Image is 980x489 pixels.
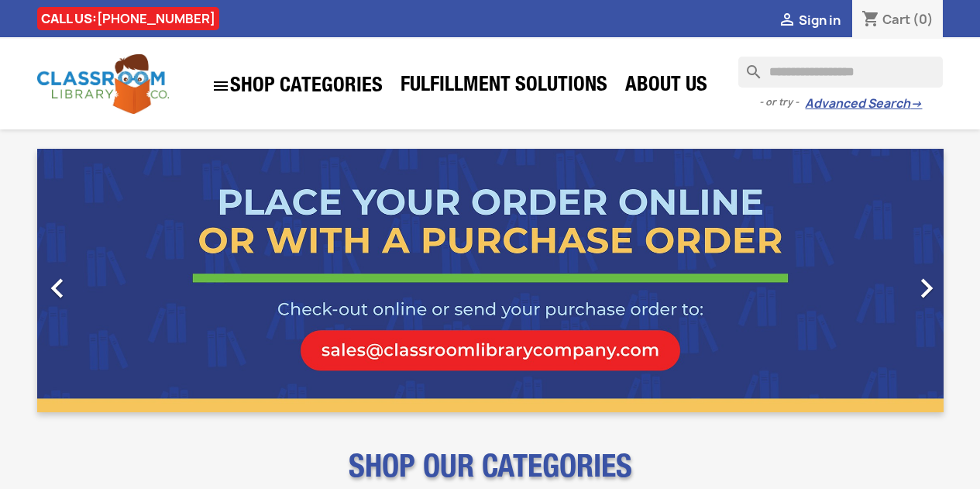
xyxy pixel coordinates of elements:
[738,57,757,75] i: search
[37,54,169,114] img: Classroom Library Company
[38,269,77,308] i: 
[211,77,230,95] i: 
[907,269,946,308] i: 
[204,69,390,103] a: SHOP CATEGORIES
[37,149,174,412] a: Previous
[861,11,880,29] i: shopping_cart
[778,12,796,30] i: 
[910,96,922,112] span: →
[738,57,943,88] input: Search
[882,11,910,28] span: Cart
[778,12,841,29] a:  Sign in
[759,95,805,110] span: - or try -
[807,149,944,412] a: Next
[617,71,715,102] a: About Us
[799,12,841,29] span: Sign in
[37,7,219,30] div: CALL US:
[37,149,944,412] ul: Carousel container
[913,11,934,28] span: (0)
[97,10,215,27] a: [PHONE_NUMBER]
[393,71,615,102] a: Fulfillment Solutions
[805,96,922,112] a: Advanced Search→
